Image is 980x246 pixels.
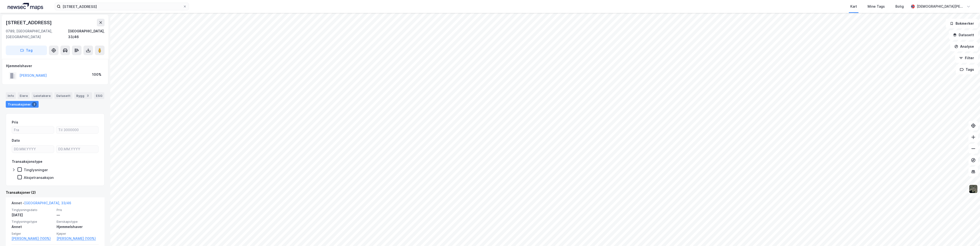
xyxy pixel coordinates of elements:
button: Tags [956,65,978,74]
div: Transaksjoner (2) [6,190,105,195]
span: Selger [12,232,54,236]
div: Transaksjoner [6,101,39,108]
div: Dato [12,138,20,143]
div: Tinglysninger [24,168,48,172]
a: [GEOGRAPHIC_DATA], 33/46 [24,201,71,205]
div: Mine Tags [868,4,885,9]
div: Bygg [74,92,92,99]
div: Transaksjonstype [12,159,42,164]
input: DD.MM.YYYY [56,146,98,153]
div: 0789, [GEOGRAPHIC_DATA], [GEOGRAPHIC_DATA] [6,28,68,40]
div: Datasett [54,92,72,99]
div: Hjemmelshaver [57,224,99,230]
div: Aksjetransaksjon [24,175,54,180]
input: Søk på adresse, matrikkel, gårdeiere, leietakere eller personer [61,3,183,10]
div: Pris [12,119,18,125]
input: DD.MM.YYYY [12,146,54,153]
div: Annet - [12,200,71,208]
div: 100% [92,72,101,77]
div: Annet [12,224,54,230]
button: Tag [6,46,47,55]
button: Analyse [950,42,978,51]
iframe: Chat Widget [956,223,980,246]
div: [GEOGRAPHIC_DATA], 33/46 [68,28,105,40]
img: 9k= [969,184,978,193]
span: Kjøper [57,232,99,236]
div: [STREET_ADDRESS] [6,19,53,26]
img: logo.a4113a55bc3d86da70a041830d287a7e.svg [8,3,43,10]
div: Bolig [895,4,904,9]
div: 3 [85,93,90,98]
div: Eiere [18,92,30,99]
span: Tinglysningstype [12,220,54,224]
div: Leietakere [32,92,52,99]
div: Hjemmelshaver [6,63,104,69]
div: 2 [32,102,37,107]
div: [DATE] [12,212,54,218]
a: [PERSON_NAME] (100%) [12,236,54,241]
div: [DEMOGRAPHIC_DATA][PERSON_NAME] [917,4,965,9]
div: Info [6,92,16,99]
div: — [57,212,99,218]
span: Pris [57,208,99,212]
input: Til 3000000 [56,126,98,134]
input: Fra [12,126,54,134]
div: Kart [850,4,857,9]
span: Eierskapstype [57,220,99,224]
button: Datasett [949,30,978,40]
a: [PERSON_NAME] (100%) [57,236,99,241]
button: Bokmerker [946,19,978,28]
span: Tinglysningsdato [12,208,54,212]
button: Filter [955,53,978,63]
div: ESG [94,92,104,99]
